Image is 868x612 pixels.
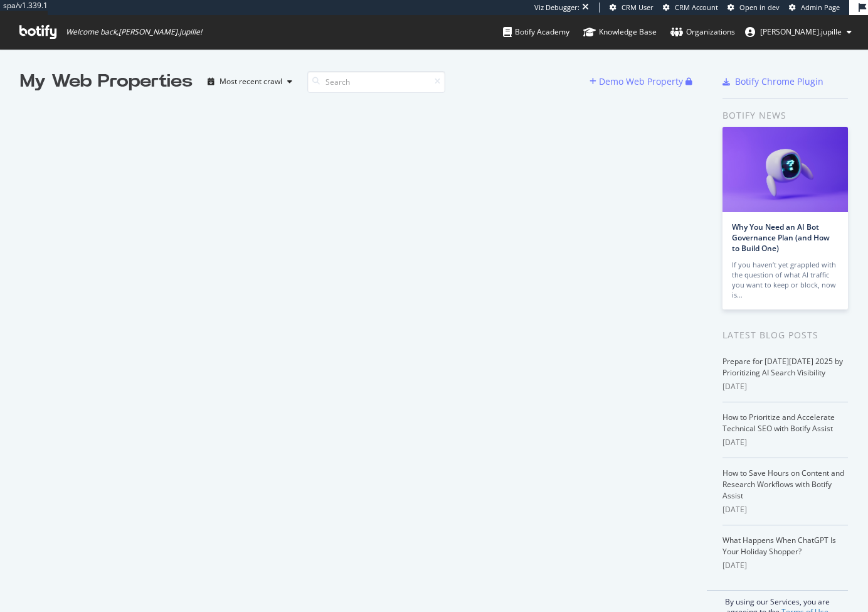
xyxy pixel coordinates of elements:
span: Welcome back, [PERSON_NAME].jupille ! [66,27,202,37]
span: Admin Page [801,3,840,12]
div: [DATE] [722,560,848,571]
div: Viz Debugger: [534,3,580,13]
div: Demo Web Property [599,75,683,88]
a: Botify Academy [503,15,569,49]
a: What Happens When ChatGPT Is Your Holiday Shopper? [722,535,836,557]
div: If you haven’t yet grappled with the question of what AI traffic you want to keep or block, now is… [732,260,839,300]
a: Admin Page [789,3,840,13]
span: benjamin.jupille [760,26,842,37]
span: CRM Account [675,3,718,12]
button: Most recent crawl [203,72,297,92]
div: Latest Blog Posts [722,328,848,342]
input: Search [307,71,445,93]
a: Prepare for [DATE][DATE] 2025 by Prioritizing AI Search Visibility [722,356,843,378]
div: Botify news [722,109,848,122]
button: [PERSON_NAME].jupille [735,22,862,42]
img: Why You Need an AI Bot Governance Plan (and How to Build One) [722,127,848,212]
div: [DATE] [722,504,848,515]
a: CRM User [610,3,654,13]
a: CRM Account [663,3,718,13]
div: [DATE] [722,437,848,448]
div: [DATE] [722,381,848,392]
a: How to Save Hours on Content and Research Workflows with Botify Assist [722,468,844,501]
div: Knowledge Base [583,26,657,38]
a: How to Prioritize and Accelerate Technical SEO with Botify Assist [722,412,835,434]
a: Botify Chrome Plugin [722,75,823,88]
div: My Web Properties [20,69,193,94]
a: Knowledge Base [583,15,657,49]
div: Botify Academy [503,26,569,38]
button: Demo Web Property [590,72,685,92]
a: Open in dev [728,3,780,13]
a: Organizations [670,15,735,49]
span: Open in dev [739,3,780,12]
a: Demo Web Property [590,76,685,87]
div: Organizations [670,26,735,38]
span: CRM User [622,3,654,12]
div: Botify Chrome Plugin [735,75,823,88]
a: Why You Need an AI Bot Governance Plan (and How to Build One) [732,222,830,254]
div: Most recent crawl [220,78,282,85]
